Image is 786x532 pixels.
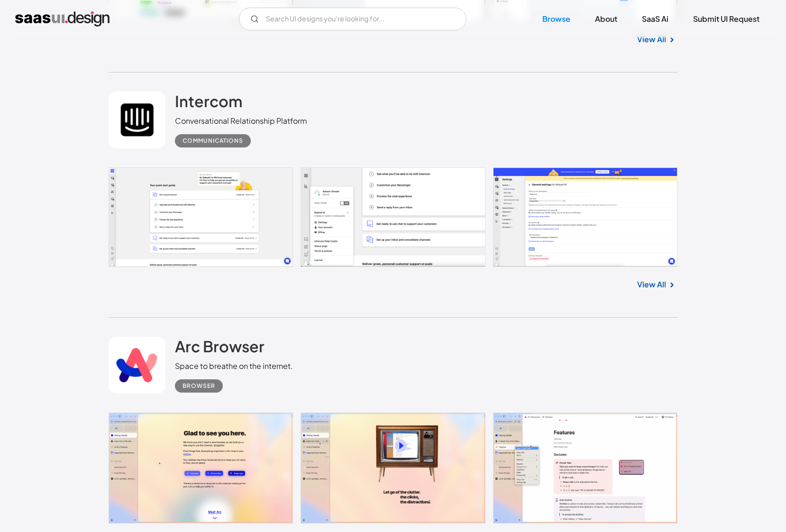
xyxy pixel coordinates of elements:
[239,8,466,30] input: Search UI designs you're looking for...
[183,135,243,147] div: Communications
[15,11,110,27] a: home
[175,92,242,115] a: Intercom
[584,9,629,29] a: About
[631,9,680,29] a: SaaS Ai
[183,380,215,392] div: Browser
[637,279,666,290] a: View All
[239,8,466,30] form: Email Form
[175,360,293,372] div: Space to breathe on the internet.
[175,115,307,127] div: Conversational Relationship Platform
[175,337,265,356] h2: Arc Browser
[175,92,242,110] h2: Intercom
[637,34,666,45] a: View All
[682,9,771,29] a: Submit UI Request
[531,9,582,29] a: Browse
[175,337,265,360] a: Arc Browser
